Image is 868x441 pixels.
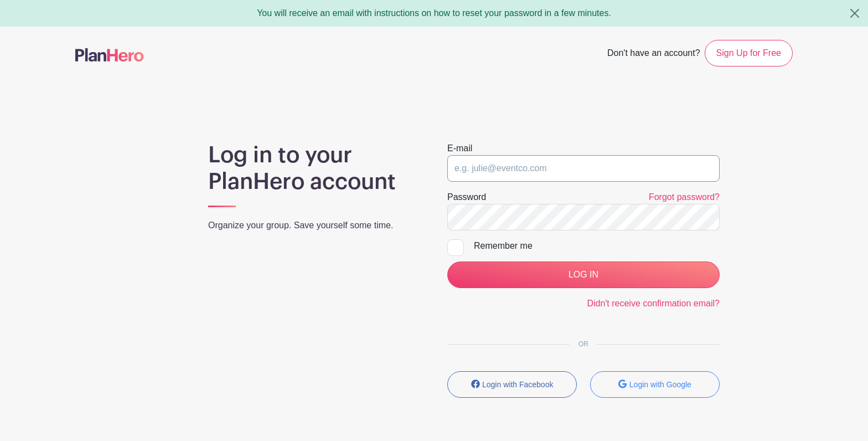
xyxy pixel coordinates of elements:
[482,380,553,389] small: Login with Facebook
[447,155,720,182] input: e.g. julie@eventco.com
[570,340,597,348] span: OR
[649,192,720,202] a: Forgot password?
[208,219,421,232] p: Organize your group. Save yourself some time.
[447,371,577,398] button: Login with Facebook
[607,42,700,66] span: Don't have an account?
[474,239,720,253] div: Remember me
[587,299,720,308] a: Didn't receive confirmation email?
[629,380,691,389] small: Login with Google
[447,191,486,204] label: Password
[447,142,472,155] label: E-mail
[590,371,720,398] button: Login with Google
[75,48,144,61] img: logo-507f7623f17ff9eddc593b1ce0a138ce2505c220e1c5a4e2b4648c50719b7d32.svg
[447,261,720,288] input: LOG IN
[705,40,793,66] a: Sign Up for Free
[208,142,421,195] h1: Log in to your PlanHero account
